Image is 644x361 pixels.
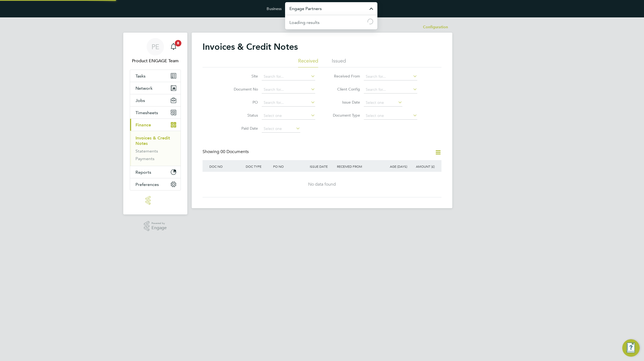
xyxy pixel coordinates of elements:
[208,160,244,173] div: DOC NO
[272,160,308,173] div: PO NO
[151,226,167,230] span: Engage
[227,74,258,79] label: Site
[130,131,181,166] div: Finance
[329,100,360,105] label: Issue Date
[227,87,258,92] label: Document No
[267,6,282,11] label: Business
[298,58,318,67] li: Received
[262,112,315,120] input: Select one
[130,70,181,82] a: Tasks
[227,113,258,118] label: Status
[208,182,436,187] div: No data found
[308,160,336,173] div: ISSUE DATE
[364,86,417,94] input: Search for...
[262,86,315,94] input: Search for...
[409,160,436,173] div: AMOUNT (£)
[329,87,360,92] label: Client Config
[135,148,158,154] a: Statements
[262,73,315,80] input: Search for...
[262,99,315,107] input: Search for...
[364,73,417,80] input: Search for...
[135,170,151,175] span: Reports
[329,74,360,79] label: Received From
[168,38,179,55] a: 8
[622,339,640,357] button: Engage Resource Center
[135,98,145,103] span: Jobs
[262,125,300,133] input: Select one
[220,149,249,154] span: 00 Documents
[332,58,346,67] li: Issued
[175,40,181,46] span: 8
[151,43,159,50] span: PE
[423,22,448,33] li: Configuration
[130,196,181,205] a: Go to home page
[135,122,151,127] span: Finance
[364,112,417,120] input: Select one
[130,94,181,106] button: Jobs
[135,73,146,79] span: Tasks
[203,41,298,52] h2: Invoices & Credit Notes
[336,160,381,173] div: RECEIVED FROM
[135,135,170,146] a: Invoices & Credit Notes
[144,221,167,231] a: Powered byEngage
[151,221,167,226] span: Powered by
[146,196,165,205] img: engage-logo-retina.png
[130,58,181,64] span: Product ENGAGE Team
[329,113,360,118] label: Document Type
[130,38,181,64] a: PEProduct ENGAGE Team
[227,126,258,131] label: Paid Date
[135,156,154,161] a: Payments
[130,166,181,178] button: Reports
[364,99,402,107] input: Select one
[135,86,153,91] span: Network
[381,160,409,173] div: AGE (DAYS)
[227,100,258,105] label: PO
[135,110,158,115] span: Timesheets
[130,107,181,119] button: Timesheets
[203,149,250,155] div: Showing
[135,182,159,187] span: Preferences
[123,33,187,214] nav: Main navigation
[130,119,181,131] button: Finance
[244,160,272,173] div: DOC TYPE
[130,178,181,190] button: Preferences
[289,19,320,26] div: Loading results
[130,82,181,94] button: Network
